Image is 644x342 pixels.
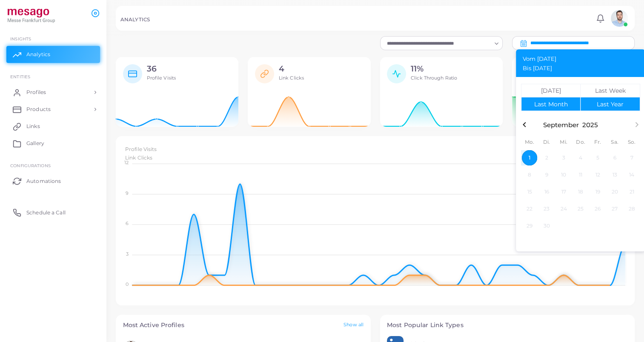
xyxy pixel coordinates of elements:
[124,160,129,166] tspan: 12
[538,183,555,200] button: 16
[523,66,552,75] span: Bis [DATE]
[555,200,572,217] button: 24
[624,201,639,217] span: 28
[606,166,623,183] button: 13
[589,149,606,166] button: 5
[572,149,589,166] button: 4
[573,167,588,182] span: 11
[279,64,304,74] h2: 4
[10,36,31,41] span: INSIGHTS
[539,218,554,234] span: 30
[380,36,503,50] div: Search for option
[590,201,605,217] span: 26
[572,183,589,200] button: 18
[521,166,538,183] button: 8
[126,190,129,196] tspan: 9
[539,150,554,165] span: 2
[8,8,55,24] img: logo
[572,138,589,146] div: Do.
[555,166,572,183] button: 10
[522,150,537,165] span: 1
[572,200,589,217] button: 25
[606,149,623,166] button: 6
[581,97,640,111] button: Last Year
[521,200,538,217] button: 22
[538,138,555,146] div: Di.
[539,201,554,217] span: 23
[10,163,51,168] span: Configurations
[608,10,630,27] a: avatar
[411,64,457,74] h2: 11%
[521,138,538,146] div: Mo.
[623,200,640,217] button: 28
[624,150,639,165] span: 7
[521,183,538,200] button: 15
[521,149,538,166] button: 1
[123,322,184,329] h4: Most Active Profiles
[607,150,622,165] span: 6
[126,282,129,288] tspan: 0
[411,75,457,81] span: Click Through Ratio
[556,201,571,217] span: 24
[125,146,157,152] span: Profile Visits
[556,167,571,182] span: 10
[589,166,606,183] button: 12
[597,101,624,107] div: Last Year
[26,123,40,130] span: Links
[624,167,639,182] span: 14
[522,201,537,217] span: 22
[556,150,571,165] span: 3
[541,88,561,94] div: [DATE]
[573,150,588,165] span: 4
[606,183,623,200] button: 20
[147,64,176,74] h2: 36
[538,166,555,183] button: 9
[521,84,581,97] button: [DATE]
[543,122,579,128] button: September
[573,201,588,217] span: 25
[6,101,100,118] a: Products
[26,140,44,147] span: Gallery
[623,183,640,200] button: 21
[539,184,554,199] span: 16
[556,184,571,199] span: 17
[590,184,605,199] span: 19
[384,39,491,48] input: Search for option
[6,84,100,101] a: Profiles
[607,201,622,217] span: 27
[147,75,176,81] span: Profile Visits
[607,184,622,199] span: 20
[555,183,572,200] button: 17
[589,138,606,146] div: Fr.
[387,322,628,329] h4: Most Popular Link Types
[6,172,100,189] a: Automations
[6,204,100,221] a: Schedule a Call
[595,88,626,94] div: Last Week
[521,217,538,234] button: 29
[573,184,588,199] span: 18
[590,167,605,182] span: 12
[126,251,129,257] tspan: 3
[539,167,554,182] span: 9
[572,166,589,183] button: 11
[581,84,640,97] button: Last Week
[343,322,364,329] a: Show all
[538,149,555,166] button: 2
[623,138,640,146] div: So.
[522,167,537,182] span: 8
[589,183,606,200] button: 19
[6,135,100,152] a: Gallery
[26,105,51,113] span: Products
[522,218,537,234] span: 29
[538,217,555,234] button: 30
[26,209,66,217] span: Schedule a Call
[607,167,622,182] span: 13
[606,138,623,146] div: Sa.
[279,75,304,81] span: Link Clicks
[120,17,150,23] h5: ANALYTICS
[589,200,606,217] button: 26
[623,149,640,166] button: 7
[606,200,623,217] button: 27
[126,221,129,227] tspan: 6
